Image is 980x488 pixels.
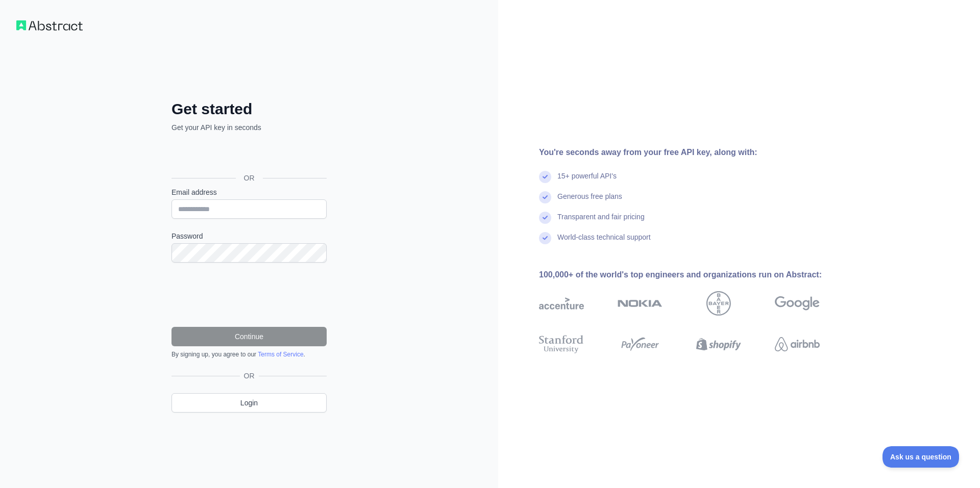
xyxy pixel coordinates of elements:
[539,269,852,281] div: 100,000+ of the world's top engineers and organizations run on Abstract:
[775,291,820,316] img: google
[539,212,551,224] img: check mark
[557,191,622,212] div: Generous free plans
[618,333,663,355] img: payoneer
[775,333,820,355] img: airbnb
[696,333,741,355] img: shopify
[240,371,259,381] span: OR
[171,393,327,413] a: Login
[539,146,852,159] div: You're seconds away from your free API key, along with:
[706,291,731,316] img: bayer
[539,171,551,183] img: check mark
[236,173,263,183] span: OR
[258,351,303,358] a: Terms of Service
[539,232,551,244] img: check mark
[171,350,327,358] div: By signing up, you agree to our .
[171,187,327,197] label: Email address
[171,275,327,315] iframe: reCAPTCHA
[166,144,330,166] iframe: Sign in with Google Button
[539,291,584,316] img: accenture
[171,327,327,346] button: Continue
[539,333,584,355] img: stanford university
[171,100,327,118] h2: Get started
[883,446,960,468] iframe: Toggle Customer Support
[618,291,663,316] img: nokia
[539,191,551,203] img: check mark
[171,122,327,133] p: Get your API key in seconds
[171,231,327,241] label: Password
[557,212,645,232] div: Transparent and fair pricing
[557,171,617,191] div: 15+ powerful API's
[16,20,83,31] img: Workflow
[557,232,651,252] div: World-class technical support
